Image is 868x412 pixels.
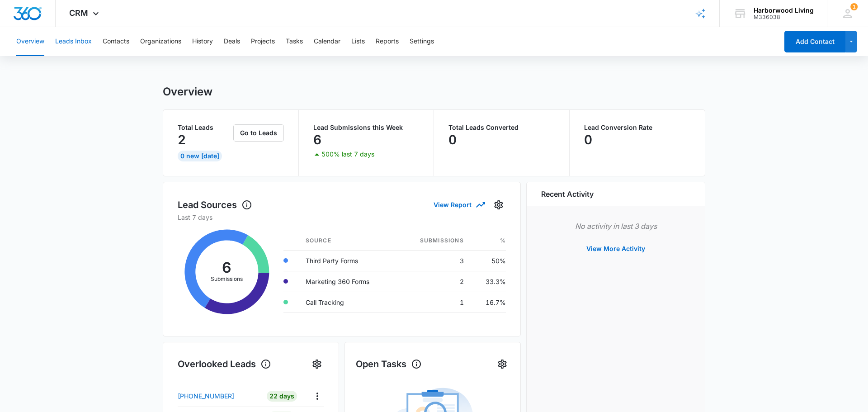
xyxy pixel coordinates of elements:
[314,27,340,56] button: Calendar
[178,357,271,371] h1: Overlooked Leads
[471,271,506,292] td: 33.3%
[140,27,181,56] button: Organizations
[448,124,555,131] p: Total Leads Converted
[376,27,399,56] button: Reports
[397,271,471,292] td: 2
[233,124,284,142] button: Go to Leads
[584,133,592,147] p: 0
[541,189,594,199] h6: Recent Activity
[351,27,365,56] button: Lists
[298,271,397,292] td: Marketing 360 Forms
[178,124,231,131] p: Total Leads
[448,133,457,147] p: 0
[233,129,284,137] a: Go to Leads
[178,213,506,222] p: Last 7 days
[397,292,471,313] td: 1
[784,31,845,52] button: Add Contact
[410,27,434,56] button: Settings
[850,3,858,10] span: 1
[310,389,324,403] button: Actions
[397,250,471,271] td: 3
[103,27,129,56] button: Contacts
[163,85,212,99] h1: Overview
[471,250,506,271] td: 50%
[321,151,374,157] p: 500% last 7 days
[495,357,509,371] button: Settings
[178,151,222,161] div: 0 New [DATE]
[397,231,471,251] th: Submissions
[754,7,814,14] div: account name
[178,391,260,401] a: [PHONE_NUMBER]
[313,124,420,131] p: Lead Submissions this Week
[584,124,691,131] p: Lead Conversion Rate
[55,27,92,56] button: Leads Inbox
[491,198,506,212] button: Settings
[178,133,186,147] p: 2
[286,27,303,56] button: Tasks
[267,391,297,402] div: 22 Days
[16,27,44,56] button: Overview
[434,197,484,213] button: View Report
[298,292,397,313] td: Call Tracking
[313,133,321,147] p: 6
[178,391,234,401] p: [PHONE_NUMBER]
[356,357,422,371] h1: Open Tasks
[541,221,690,232] p: No activity in last 3 days
[224,27,240,56] button: Deals
[471,231,506,251] th: %
[178,198,252,212] h1: Lead Sources
[298,231,397,251] th: Source
[754,14,814,20] div: account id
[577,238,654,260] button: View More Activity
[69,8,88,18] span: CRM
[298,250,397,271] td: Third Party Forms
[251,27,275,56] button: Projects
[310,357,324,371] button: Settings
[850,3,858,10] div: notifications count
[192,27,213,56] button: History
[471,292,506,313] td: 16.7%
